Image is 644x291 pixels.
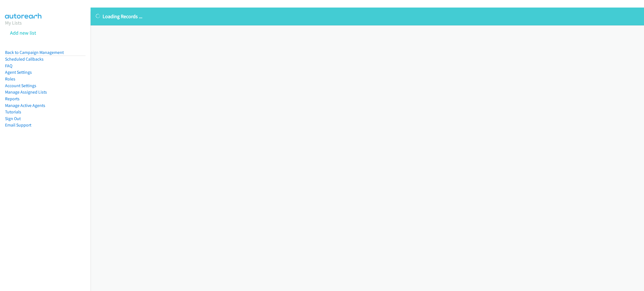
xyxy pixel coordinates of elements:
a: Account Settings [5,83,36,88]
a: Back to Campaign Management [5,50,64,55]
p: Loading Records ... [96,13,639,20]
a: Reports [5,96,20,101]
a: Manage Active Agents [5,103,45,108]
a: Manage Assigned Lists [5,89,47,95]
a: Roles [5,76,15,82]
a: My Lists [5,20,22,26]
a: Scheduled Callbacks [5,56,44,62]
a: Agent Settings [5,70,32,75]
a: Email Support [5,122,31,128]
a: Add new list [10,30,36,36]
a: FAQ [5,63,12,68]
a: Tutorials [5,109,21,115]
a: Sign Out [5,116,21,121]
